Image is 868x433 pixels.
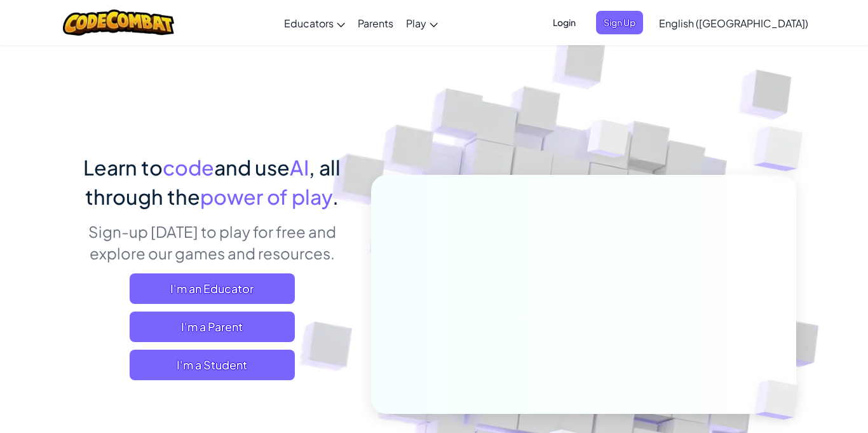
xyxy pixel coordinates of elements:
span: . [332,184,339,209]
img: CodeCombat logo [63,10,174,36]
img: Overlap cubes [564,95,655,189]
img: Overlap cubes [728,95,838,203]
span: and use [214,155,290,180]
a: I'm an Educator [130,273,295,304]
span: power of play [200,184,332,209]
a: Educators [278,6,351,40]
a: Parents [351,6,400,40]
a: Play [400,6,444,40]
span: AI [290,155,309,180]
button: I'm a Student [130,350,295,380]
button: Login [545,11,583,34]
span: Play [406,17,426,30]
button: Sign Up [596,11,643,34]
span: English ([GEOGRAPHIC_DATA]) [659,17,808,30]
a: English ([GEOGRAPHIC_DATA]) [653,6,815,40]
span: Learn to [83,155,163,180]
span: code [163,155,214,180]
span: Educators [284,17,334,30]
a: I'm a Parent [130,312,295,342]
p: Sign-up [DATE] to play for free and explore our games and resources. [72,221,352,264]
